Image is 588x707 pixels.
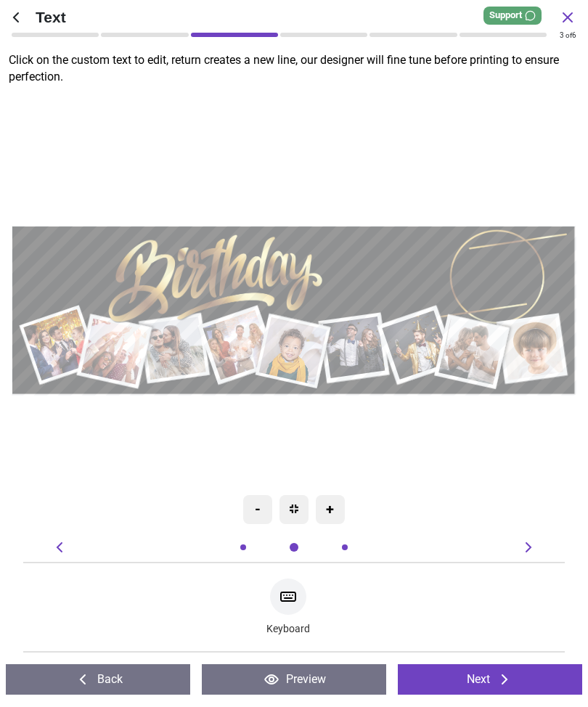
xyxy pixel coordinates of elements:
[6,665,190,695] button: Back
[290,505,298,514] img: recenter
[202,665,386,695] button: Preview
[9,53,588,86] p: Click on the custom text to edit, return creates a new line, our designer will fine tune before p...
[316,496,345,525] div: +
[398,665,582,695] button: Next
[36,7,559,28] span: Text
[483,7,542,25] div: Support
[560,31,576,41] div: of 6
[243,496,272,525] div: -
[560,32,564,40] span: 3
[266,576,310,640] div: Keyboard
